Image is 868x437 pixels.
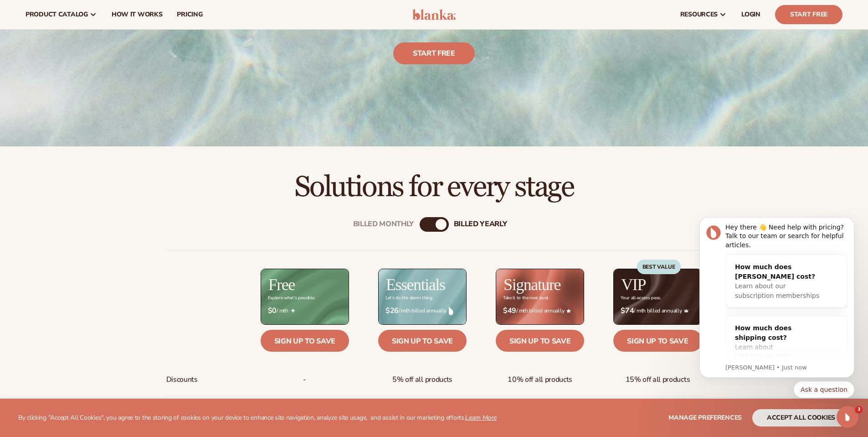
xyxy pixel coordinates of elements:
span: 5% off all products [392,371,452,388]
span: / mth billed annually [385,307,459,315]
span: / mth [268,307,342,315]
a: Learn More [465,413,496,422]
p: By clicking "Accept All Cookies", you agree to the storing of cookies on your device to enhance s... [18,414,497,422]
div: Explore what's possible. [268,296,315,301]
div: Your all-access pass. [621,296,661,301]
img: Free_Icon_bb6e7c7e-73f8-44bd-8ed0-223ea0fc522e.png [291,308,295,313]
div: Take it to the next level. [503,296,549,301]
a: Sign up to save [613,330,702,352]
button: Manage preferences [668,409,742,427]
div: Let’s do the damn thing. [385,296,433,301]
iframe: Intercom live chat [837,406,858,428]
span: / mth billed annually [621,307,694,315]
span: 3 [855,406,863,413]
span: / mth billed annually [503,307,577,315]
a: Start free [393,42,475,64]
img: Essentials_BG_9050f826-5aa9-47d9-a362-757b82c62641.jpg [379,269,466,324]
span: Manage preferences [668,413,742,422]
span: product catalog [26,11,88,18]
strong: $74 [621,307,634,315]
span: Discounts [166,371,198,388]
div: billed Yearly [454,220,507,229]
a: Sign up to save [378,330,467,352]
h2: Essentials [386,276,445,293]
div: Billed Monthly [353,220,414,229]
a: Start Free [775,5,842,24]
h2: VIP [621,276,646,293]
strong: $26 [385,307,399,315]
span: How It Works [112,11,163,18]
img: Signature_BG_eeb718c8-65ac-49e3-a4e5-327c6aa73146.jpg [496,269,584,324]
strong: $0 [268,307,277,315]
img: logo [412,9,456,20]
span: LOGIN [741,11,760,18]
button: accept all cookies [752,409,850,427]
h2: Solutions for every stage [26,172,842,203]
img: free_bg.png [261,269,349,324]
strong: $49 [503,307,516,315]
span: pricing [177,11,202,18]
h2: Free [268,276,295,293]
span: 15% off all products [626,371,690,388]
img: Crown_2d87c031-1b5a-4345-8312-a4356ddcde98.png [684,308,688,313]
h2: Signature [503,276,560,293]
iframe: Intercom notifications message [686,209,868,403]
div: BEST VALUE [637,260,681,274]
a: Sign up to save [261,330,349,352]
img: drop.png [449,307,453,315]
a: Sign up to save [496,330,584,352]
img: Star_6.png [566,309,571,313]
span: 10% off all products [508,371,572,388]
span: resources [680,11,718,18]
img: VIP_BG_199964bd-3653-43bc-8a67-789d2d7717b9.jpg [614,269,701,324]
span: - [303,371,306,388]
